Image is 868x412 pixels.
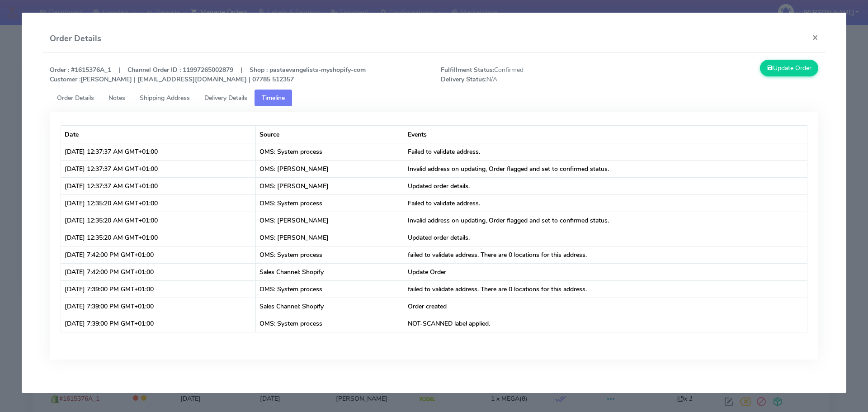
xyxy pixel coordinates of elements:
[256,194,405,212] td: OMS: System process
[61,212,256,229] td: [DATE] 12:35:20 AM GMT+01:00
[61,194,256,212] td: [DATE] 12:35:20 AM GMT+01:00
[61,126,256,143] th: Date
[262,94,285,102] span: Timeline
[805,25,826,49] button: Close
[256,126,405,143] th: Source
[57,94,94,102] span: Order Details
[61,315,256,332] td: [DATE] 7:39:00 PM GMT+01:00
[50,66,366,84] strong: Order : #1615376A_1 | Channel Order ID : 11997265002879 | Shop : pastaevangelists-myshopify-com [...
[256,143,405,160] td: OMS: System process
[404,280,807,298] td: failed to validate address. There are 0 locations for this address.
[256,246,405,263] td: OMS: System process
[404,246,807,263] td: failed to validate address. There are 0 locations for this address.
[441,66,494,74] strong: Fulfillment Status:
[256,177,405,194] td: OMS: [PERSON_NAME]
[61,263,256,280] td: [DATE] 7:42:00 PM GMT+01:00
[404,229,807,246] td: Updated order details.
[61,143,256,160] td: [DATE] 12:37:37 AM GMT+01:00
[404,298,807,315] td: Order created
[61,160,256,177] td: [DATE] 12:37:37 AM GMT+01:00
[404,143,807,160] td: Failed to validate address.
[760,60,819,76] button: Update Order
[256,212,405,229] td: OMS: [PERSON_NAME]
[61,298,256,315] td: [DATE] 7:39:00 PM GMT+01:00
[256,280,405,298] td: OMS: System process
[61,280,256,298] td: [DATE] 7:39:00 PM GMT+01:00
[404,263,807,280] td: Update Order
[50,75,80,84] strong: Customer :
[256,315,405,332] td: OMS: System process
[404,177,807,194] td: Updated order details.
[256,160,405,177] td: OMS: [PERSON_NAME]
[204,94,247,102] span: Delivery Details
[404,194,807,212] td: Failed to validate address.
[108,94,125,102] span: Notes
[61,229,256,246] td: [DATE] 12:35:20 AM GMT+01:00
[50,33,101,45] h4: Order Details
[404,126,807,143] th: Events
[61,246,256,263] td: [DATE] 7:42:00 PM GMT+01:00
[256,229,405,246] td: OMS: [PERSON_NAME]
[50,90,819,106] ul: Tabs
[61,177,256,194] td: [DATE] 12:37:37 AM GMT+01:00
[434,65,630,84] span: Confirmed N/A
[256,298,405,315] td: Sales Channel: Shopify
[404,212,807,229] td: Invalid address on updating, Order flagged and set to confirmed status.
[441,75,486,84] strong: Delivery Status:
[404,315,807,332] td: NOT-SCANNED label applied.
[140,94,190,102] span: Shipping Address
[256,263,405,280] td: Sales Channel: Shopify
[404,160,807,177] td: Invalid address on updating, Order flagged and set to confirmed status.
